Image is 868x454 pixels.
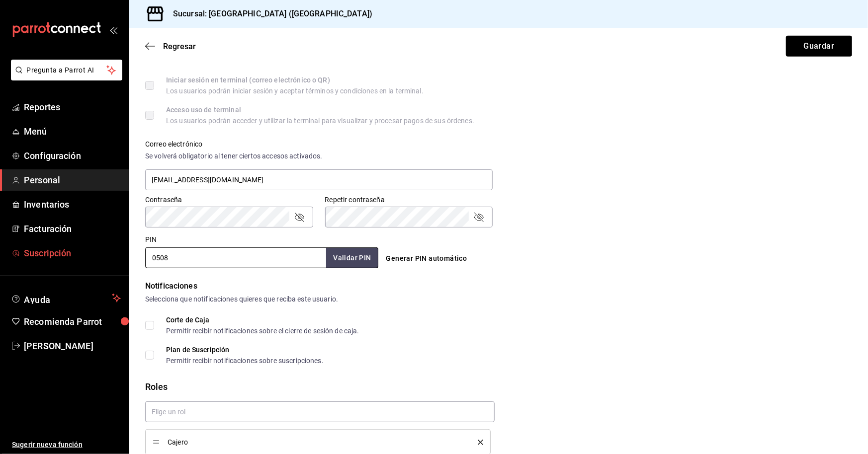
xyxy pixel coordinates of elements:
div: Iniciar sesión en terminal (correo electrónico o QR) [166,76,424,83]
a: Pregunta a Parrot AI [7,72,122,82]
span: Suscripción [24,246,121,260]
label: Contraseña [145,197,313,204]
div: Se volverá obligatorio al tener ciertos accesos activados. [145,151,493,161]
span: Ayuda [24,292,108,304]
span: Facturación [24,222,121,235]
button: delete [471,440,483,445]
input: Elige un rol [145,401,495,422]
span: Personal [24,173,121,187]
div: Roles [145,380,852,393]
div: Los usuarios podrán acceder y utilizar la terminal para visualizar y procesar pagos de sus órdenes. [166,117,474,124]
div: Permitir recibir notificaciones sobre suscripciones. [166,357,324,364]
div: Permitir recibir notificaciones sobre el cierre de sesión de caja. [166,327,359,334]
div: Notificaciones [145,280,852,292]
button: Guardar [786,36,852,57]
span: Inventarios [24,198,121,211]
span: Configuración [24,149,121,162]
span: Reportes [24,100,121,114]
button: passwordField [473,211,485,223]
span: [PERSON_NAME] [24,339,121,353]
h3: Sucursal: [GEOGRAPHIC_DATA] ([GEOGRAPHIC_DATA]) [165,8,372,20]
div: Posibilidad de autenticarse en el POS mediante PIN. [166,58,328,65]
span: Cajero [168,439,463,446]
div: Los usuarios podrán iniciar sesión y aceptar términos y condiciones en la terminal. [166,87,424,94]
span: Pregunta a Parrot AI [27,65,107,76]
button: Regresar [145,42,196,51]
div: Corte de Caja [166,316,359,323]
button: Generar PIN automático [382,249,471,268]
button: Validar PIN [326,248,378,268]
div: Acceso uso de terminal [166,106,474,113]
button: open_drawer_menu [109,26,117,34]
span: Recomienda Parrot [24,315,121,328]
label: Correo electrónico [145,141,493,148]
div: Selecciona que notificaciones quieres que reciba este usuario. [145,294,852,304]
button: Pregunta a Parrot AI [11,60,122,80]
button: passwordField [293,211,305,223]
span: Sugerir nueva función [12,440,121,450]
label: PIN [145,236,157,243]
span: Menú [24,125,121,138]
div: Plan de Suscripción [166,346,324,353]
label: Repetir contraseña [325,197,493,204]
input: 3 a 6 dígitos [145,247,326,268]
span: Regresar [163,42,196,51]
